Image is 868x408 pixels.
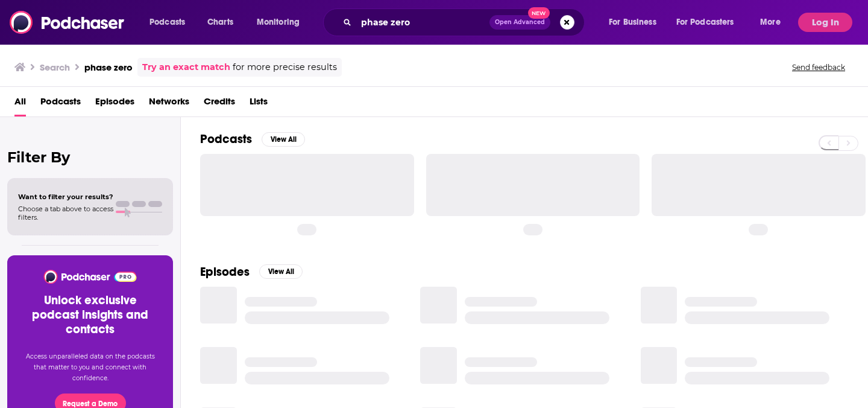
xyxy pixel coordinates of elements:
span: Want to filter your results? [18,193,113,201]
h3: phase zero [84,62,133,73]
a: Try an exact match [142,60,230,74]
h2: Filter By [7,148,173,166]
span: for more precise results [233,60,337,74]
span: Charts [207,14,233,31]
h2: Episodes [200,264,250,279]
span: For Podcasters [676,14,734,31]
span: Monitoring [257,14,300,31]
img: Podchaser - Follow, Share and Rate Podcasts [10,11,125,34]
span: Choose a tab above to access filters. [18,205,113,222]
span: For Business [609,14,656,31]
span: Podcasts [149,14,185,31]
button: open menu [600,13,671,32]
button: View All [262,132,305,147]
img: Podchaser - Follow, Share and Rate Podcasts [43,270,137,284]
button: Send feedback [788,62,849,72]
button: Open AdvancedNew [489,15,550,30]
span: Open Advanced [495,19,545,25]
a: Credits [204,92,235,116]
button: View All [259,264,303,279]
button: open menu [248,13,315,32]
a: Networks [149,92,189,116]
button: open menu [141,13,201,32]
div: Search podcasts, credits, & more... [335,8,596,36]
button: open menu [668,13,752,32]
a: Podcasts [40,92,81,116]
a: Charts [200,13,241,32]
input: Search podcasts, credits, & more... [356,13,489,32]
h3: Search [40,62,70,73]
button: open menu [752,13,796,32]
a: EpisodesView All [200,264,303,279]
h3: Unlock exclusive podcast insights and contacts [22,293,159,337]
span: More [760,14,781,31]
span: New [528,7,550,19]
a: Episodes [95,92,134,116]
a: PodcastsView All [200,132,305,147]
button: Log In [798,13,852,32]
a: Lists [250,92,268,116]
p: Access unparalleled data on the podcasts that matter to you and connect with confidence. [22,351,159,384]
h2: Podcasts [200,132,252,147]
a: All [14,92,26,116]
